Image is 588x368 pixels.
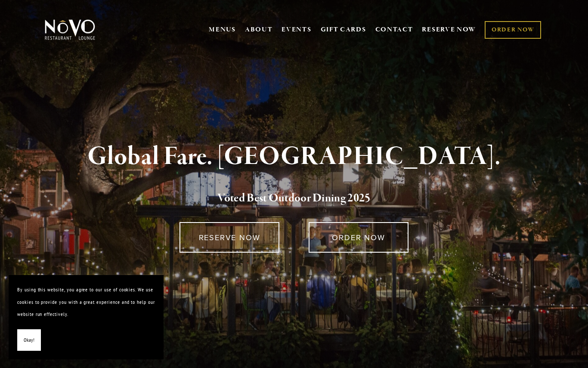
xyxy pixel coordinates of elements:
a: MENUS [209,25,236,34]
a: RESERVE NOW [179,222,279,253]
a: Voted Best Outdoor Dining 202 [217,191,365,207]
a: RESERVE NOW [422,22,476,38]
a: GIFT CARDS [321,22,366,38]
h2: 5 [58,189,530,207]
a: CONTACT [375,22,413,38]
p: By using this website, you agree to our use of cookies. We use cookies to provide you with a grea... [17,284,155,321]
img: Novo Restaurant &amp; Lounge [43,19,97,40]
a: ORDER NOW [309,222,409,253]
a: EVENTS [282,25,311,34]
a: ORDER NOW [485,21,541,39]
section: Cookie banner [9,275,164,359]
a: ABOUT [245,25,273,34]
span: Okay! [24,334,34,346]
strong: Global Fare. [GEOGRAPHIC_DATA]. [87,140,500,173]
button: Okay! [17,329,41,351]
